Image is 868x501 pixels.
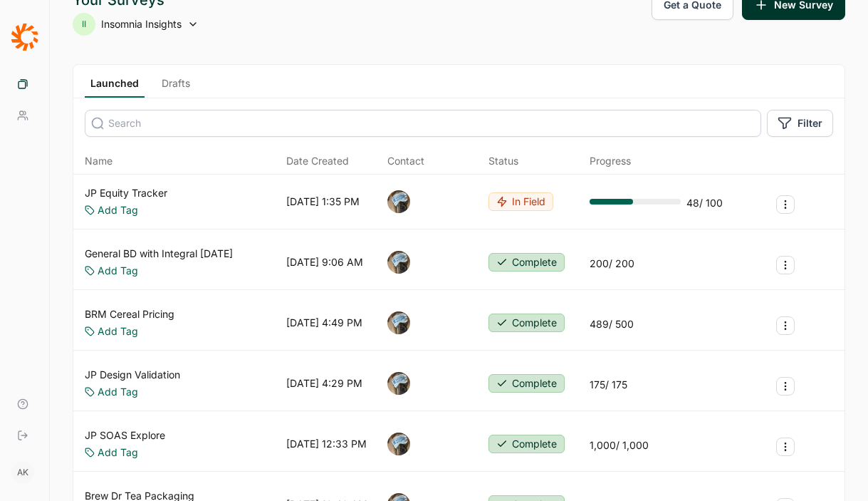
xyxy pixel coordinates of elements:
button: In Field [488,192,553,211]
button: Survey Actions [776,377,795,396]
img: ocn8z7iqvmiiaveqkfqd.png [387,311,410,334]
div: AK [11,461,34,484]
div: 175 / 175 [590,378,627,392]
button: Complete [488,374,565,393]
button: Complete [488,314,565,332]
button: Filter [767,110,833,137]
button: Survey Actions [776,316,795,335]
div: [DATE] 4:29 PM [286,376,362,391]
a: General BD with Integral [DATE] [85,247,233,261]
img: ocn8z7iqvmiiaveqkfqd.png [387,372,410,395]
button: Complete [488,253,565,272]
div: [DATE] 9:06 AM [286,255,363,269]
div: Progress [590,154,631,168]
a: BRM Cereal Pricing [85,307,174,321]
span: Insomnia Insights [101,17,182,31]
div: 489 / 500 [590,317,634,331]
span: Date Created [286,154,349,168]
img: ocn8z7iqvmiiaveqkfqd.png [387,190,410,213]
div: [DATE] 1:35 PM [286,195,360,209]
input: Search [85,110,761,137]
div: II [73,13,95,36]
div: 200 / 200 [590,257,634,271]
button: Complete [488,435,565,453]
img: ocn8z7iqvmiiaveqkfqd.png [387,433,410,455]
span: Name [85,154,113,168]
a: JP Design Validation [85,368,180,382]
a: JP Equity Tracker [85,186,167,200]
a: Add Tag [98,203,138,217]
a: JP SOAS Explore [85,428,165,443]
div: Contact [387,154,424,168]
a: Launched [85,76,145,98]
a: Add Tag [98,385,138,399]
div: 48 / 100 [686,196,723,210]
button: Survey Actions [776,195,795,214]
a: Add Tag [98,445,138,460]
span: Filter [798,116,822,130]
div: 1,000 / 1,000 [590,438,649,453]
div: [DATE] 4:49 PM [286,316,362,330]
button: Survey Actions [776,438,795,456]
img: ocn8z7iqvmiiaveqkfqd.png [387,251,410,274]
a: Add Tag [98,324,138,339]
a: Add Tag [98,264,138,278]
div: [DATE] 12:33 PM [286,437,367,451]
a: Drafts [156,76,196,98]
div: Status [488,154,518,168]
button: Survey Actions [776,256,795,274]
